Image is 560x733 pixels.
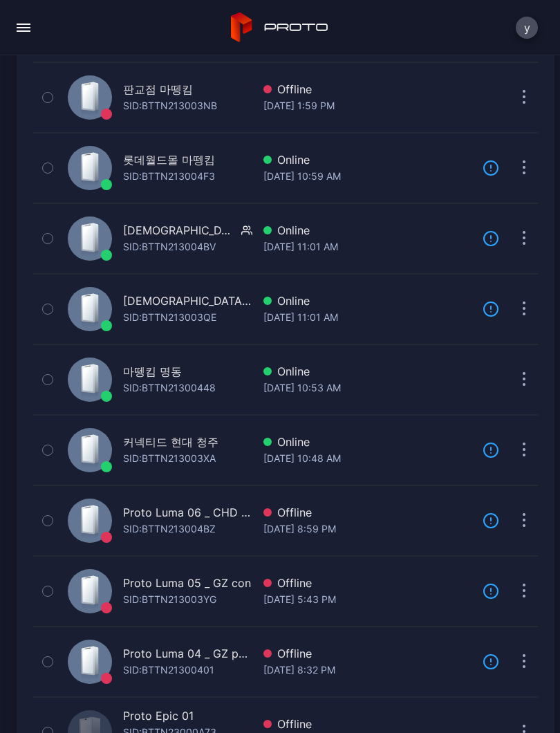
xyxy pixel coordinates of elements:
[263,151,472,168] div: Online
[123,293,252,309] div: [DEMOGRAPHIC_DATA] 마뗑킴 2번장비
[123,504,252,521] div: Proto Luma 06 _ CHD con
[263,293,472,309] div: Online
[123,707,194,724] div: Proto Epic 01
[123,98,217,114] div: SID: BTTN213003NB
[123,222,236,239] div: [DEMOGRAPHIC_DATA] 마뗑킴 1번장비
[263,645,472,662] div: Offline
[263,380,472,396] div: [DATE] 10:53 AM
[263,239,472,255] div: [DATE] 11:01 AM
[263,168,472,185] div: [DATE] 10:59 AM
[263,716,472,732] div: Offline
[263,450,472,467] div: [DATE] 10:48 AM
[123,151,215,168] div: 롯데월드몰 마뗑킴
[263,434,472,450] div: Online
[123,662,214,678] div: SID: BTTN21300401
[263,98,472,114] div: [DATE] 1:59 PM
[263,504,472,521] div: Offline
[123,575,251,591] div: Proto Luma 05 _ GZ con
[123,81,193,98] div: 판교점 마뗑킴
[263,662,472,678] div: [DATE] 8:32 PM
[123,450,216,467] div: SID: BTTN213003XA
[263,81,472,98] div: Offline
[263,575,472,591] div: Offline
[263,591,472,608] div: [DATE] 5:43 PM
[123,380,216,396] div: SID: BTTN21300448
[263,521,472,537] div: [DATE] 8:59 PM
[123,434,218,450] div: 커넥티드 현대 청주
[123,309,216,326] div: SID: BTTN213003QE
[123,239,216,255] div: SID: BTTN213004BV
[516,17,538,39] button: y
[123,591,216,608] div: SID: BTTN213003YG
[123,168,215,185] div: SID: BTTN213004F3
[123,645,252,662] div: Proto Luma 04 _ GZ photo
[263,222,472,239] div: Online
[123,363,182,380] div: 마뗑킴 명동
[263,363,472,380] div: Online
[263,309,472,326] div: [DATE] 11:01 AM
[123,521,216,537] div: SID: BTTN213004BZ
